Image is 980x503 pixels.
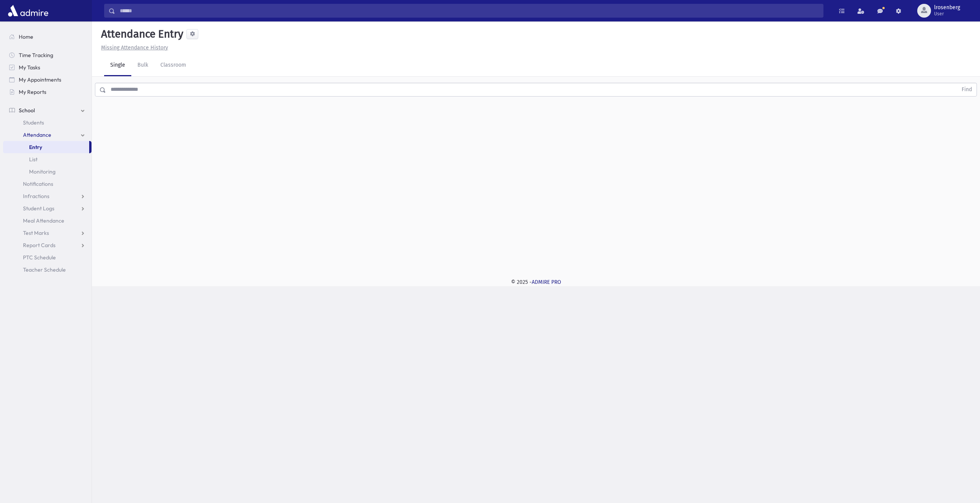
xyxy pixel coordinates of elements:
a: Report Cards [3,239,91,251]
span: Monitoring [29,168,56,175]
a: Teacher Schedule [3,264,91,276]
a: Time Tracking [3,49,91,61]
a: Attendance [3,129,91,141]
span: My Appointments [19,76,61,83]
span: Time Tracking [19,52,53,59]
a: Bulk [131,55,154,76]
a: My Reports [3,86,91,98]
span: Notifications [23,180,53,187]
a: Home [3,31,91,43]
span: Students [23,119,44,126]
span: PTC Schedule [23,254,56,261]
span: Meal Attendance [23,217,64,224]
img: AdmirePro [6,3,50,18]
a: Entry [3,141,89,153]
span: Entry [29,144,42,151]
button: Find [957,83,977,96]
span: My Tasks [19,64,40,71]
span: List [29,156,38,163]
a: School [3,104,91,116]
span: My Reports [19,88,46,95]
span: Test Marks [23,229,49,236]
a: Students [3,116,91,129]
div: © 2025 - [104,278,968,286]
h5: Attendance Entry [98,28,183,41]
a: List [3,153,91,165]
span: Teacher Schedule [23,266,66,273]
span: Report Cards [23,242,56,249]
a: Missing Attendance History [98,44,168,51]
a: ADMIRE PRO [532,279,561,285]
span: Student Logs [23,205,54,212]
span: Attendance [23,131,51,138]
a: My Appointments [3,74,91,86]
a: PTC Schedule [3,251,91,264]
a: Meal Attendance [3,215,91,227]
span: Infractions [23,193,49,200]
a: Classroom [154,55,192,76]
a: My Tasks [3,61,91,74]
a: Single [104,55,131,76]
span: Home [19,33,33,40]
span: lrosenberg [934,5,960,11]
span: School [19,107,35,114]
input: Search [115,4,823,18]
a: Monitoring [3,165,91,178]
a: Test Marks [3,227,91,239]
u: Missing Attendance History [101,44,168,51]
a: Infractions [3,190,91,202]
a: Notifications [3,178,91,190]
span: User [934,11,960,17]
a: Student Logs [3,202,91,215]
